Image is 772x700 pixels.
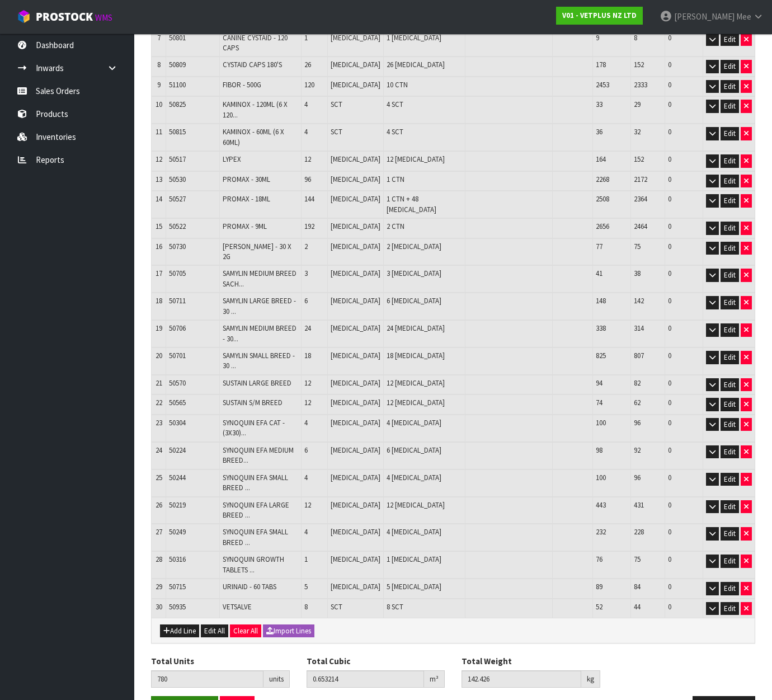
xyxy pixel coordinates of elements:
span: KAMINOX - 120ML (6 X 120... [223,100,288,119]
span: [MEDICAL_DATA] [331,398,380,407]
button: Edit [721,194,739,208]
span: 50815 [169,127,186,137]
span: SYNOQUIN EFA CAT - (3X30)... [223,418,285,438]
img: cube-alt.png [17,10,31,24]
button: Edit [721,296,739,309]
span: 13 [156,175,162,184]
span: 44 [634,602,641,612]
span: 2364 [634,194,647,204]
span: 3 [MEDICAL_DATA] [387,269,441,278]
span: SYNOQUIN EFA MEDIUM BREED... [223,445,294,465]
button: Edit [721,527,739,541]
span: 338 [596,323,606,333]
span: 20 [156,351,162,360]
span: 89 [596,582,602,591]
span: 6 [MEDICAL_DATA] [387,445,441,455]
span: 50570 [169,378,186,388]
span: [PERSON_NAME] [674,11,735,22]
span: 12 [304,500,311,510]
span: [MEDICAL_DATA] [331,445,380,455]
span: [MEDICAL_DATA] [331,175,380,184]
span: [MEDICAL_DATA] [331,33,380,43]
span: LYPEX [223,154,241,164]
button: Edit [721,378,739,392]
span: 50715 [169,582,186,591]
button: Edit [721,127,739,140]
input: Total Weight [462,670,581,688]
button: Edit [721,175,739,188]
span: 1 CTN [387,175,404,184]
label: Total Weight [462,655,512,667]
button: Edit [721,60,739,73]
span: 12 [304,398,311,407]
span: SCT [331,127,342,137]
button: Edit [721,222,739,235]
span: 50249 [169,527,186,537]
span: 26 [156,500,162,510]
button: Edit [721,500,739,514]
span: 5 [304,582,308,591]
span: 12 [MEDICAL_DATA] [387,500,445,510]
span: 84 [634,582,641,591]
span: 0 [668,154,671,164]
span: 16 [156,242,162,251]
span: 0 [668,445,671,455]
button: Edit All [201,624,228,638]
span: 6 [304,296,308,306]
span: 36 [596,127,602,137]
span: 17 [156,269,162,278]
span: 12 [MEDICAL_DATA] [387,398,445,407]
span: 50705 [169,269,186,278]
span: 94 [596,378,602,388]
input: Total Units [151,670,263,688]
button: Clear All [230,624,261,638]
span: 50711 [169,296,186,306]
span: 443 [596,500,606,510]
span: 10 [156,100,162,109]
span: URINAID - 60 TABS [223,582,276,591]
span: 142 [634,296,644,306]
span: 0 [668,500,671,510]
span: SCT [331,100,342,109]
input: Total Cubic [307,670,425,688]
span: 0 [668,378,671,388]
button: Edit [721,555,739,568]
span: 74 [596,398,602,407]
span: CANINE CYSTAID - 120 CAPS [223,33,288,53]
span: SYNOQUIN EFA SMALL BREED ... [223,473,288,492]
span: SYNOQUIN EFA SMALL BREED ... [223,527,288,547]
div: m³ [424,670,445,688]
span: 1 [MEDICAL_DATA] [387,555,441,564]
span: 50527 [169,194,186,204]
span: 50801 [169,33,186,43]
span: 26 [304,60,311,69]
span: 1 [MEDICAL_DATA] [387,33,441,43]
span: 50244 [169,473,186,482]
span: KAMINOX - 60ML (6 X 60ML) [223,127,284,147]
span: 0 [668,194,671,204]
span: SAMYLIN SMALL BREED - 30 ... [223,351,295,370]
span: 19 [156,323,162,333]
span: 52 [596,602,602,612]
span: SAMYLIN MEDIUM BREED SACH... [223,269,296,288]
span: 0 [668,418,671,427]
span: 15 [156,222,162,231]
span: 10 CTN [387,80,408,90]
span: 28 [156,555,162,564]
span: 1 [304,33,308,43]
span: [MEDICAL_DATA] [331,222,380,231]
span: 75 [634,555,641,564]
span: [MEDICAL_DATA] [331,323,380,333]
span: 18 [MEDICAL_DATA] [387,351,445,360]
span: 0 [668,269,671,278]
span: 12 [156,154,162,164]
span: 4 [MEDICAL_DATA] [387,473,441,482]
span: [MEDICAL_DATA] [331,269,380,278]
button: Edit [721,398,739,411]
span: [MEDICAL_DATA] [331,418,380,427]
span: 12 [304,378,311,388]
span: 77 [596,242,602,251]
button: Edit [721,323,739,337]
span: 4 [304,473,308,482]
span: 11 [156,127,162,137]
